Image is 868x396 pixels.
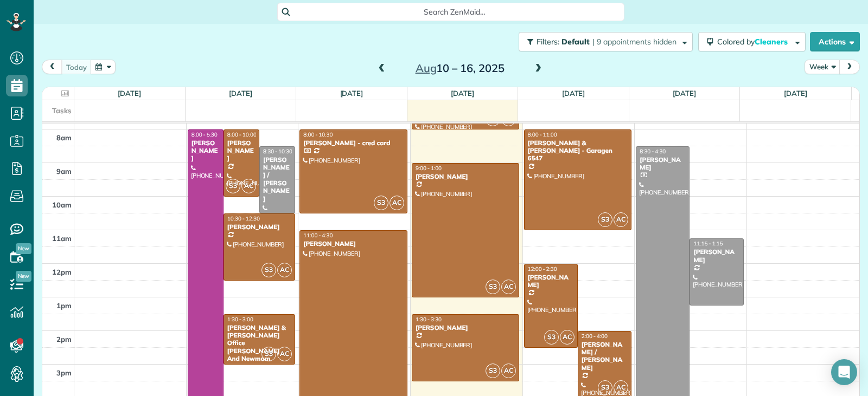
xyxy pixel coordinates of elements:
span: 1:30 - 3:00 [227,316,253,323]
div: [PERSON_NAME] & [PERSON_NAME] Office [PERSON_NAME] And Newmam [227,324,292,363]
span: 3pm [56,368,72,377]
span: 11am [52,234,72,243]
div: [PERSON_NAME] & [PERSON_NAME] - Garagen 6547 [527,139,629,163]
div: [PERSON_NAME] [191,139,220,163]
span: AC [560,330,575,345]
a: [DATE] [118,89,141,98]
span: S3 [374,196,388,210]
button: next [839,60,860,74]
span: 11:15 - 1:15 [693,240,723,247]
span: 9am [56,167,72,176]
span: Filters: [537,37,559,47]
span: AC [614,380,628,395]
span: 11:00 - 4:30 [303,232,333,239]
span: 2:00 - 4:00 [582,333,608,340]
span: 12pm [52,268,72,276]
span: Aug [416,61,437,75]
span: AC [501,363,516,378]
div: [PERSON_NAME] [527,274,575,289]
button: Week [805,60,840,74]
span: Tasks [52,106,72,115]
span: S3 [598,380,612,395]
span: AC [277,347,292,361]
div: [PERSON_NAME] [693,248,740,264]
div: [PERSON_NAME] [227,139,256,163]
a: [DATE] [451,89,474,98]
span: AC [241,179,256,193]
span: S3 [598,212,612,227]
span: 8:00 - 5:30 [192,131,218,138]
span: 1pm [56,301,72,310]
span: AC [390,196,404,210]
span: 8am [56,133,72,142]
span: | 9 appointments hidden [592,37,676,47]
div: [PERSON_NAME] [303,240,404,248]
span: 1:30 - 3:30 [416,316,442,323]
button: today [61,60,92,74]
a: [DATE] [562,89,585,98]
span: 8:30 - 4:30 [640,148,666,155]
span: AC [614,212,628,227]
span: S3 [226,179,240,193]
span: S3 [486,280,500,294]
div: [PERSON_NAME] [415,173,516,180]
span: 8:00 - 10:30 [303,131,333,138]
div: [PERSON_NAME] [227,223,292,231]
button: Actions [810,32,860,51]
span: New [16,243,31,254]
span: AC [501,280,516,294]
a: [DATE] [229,89,252,98]
span: 12:00 - 2:30 [528,265,557,272]
div: [PERSON_NAME] / [PERSON_NAME] [263,156,292,203]
span: 10am [52,200,72,209]
span: AC [277,263,292,277]
a: [DATE] [673,89,696,98]
div: [PERSON_NAME] [639,156,686,172]
span: New [16,271,31,282]
span: S3 [544,330,559,345]
span: 8:30 - 10:30 [263,148,292,155]
span: Default [561,37,590,47]
button: Filters: Default | 9 appointments hidden [519,32,693,51]
span: 9:00 - 1:00 [416,165,442,172]
span: S3 [261,347,276,361]
a: [DATE] [784,89,807,98]
a: [DATE] [340,89,363,98]
span: 10:30 - 12:30 [227,215,260,222]
span: 8:00 - 10:00 [227,131,257,138]
button: prev [42,60,62,74]
a: Filters: Default | 9 appointments hidden [513,32,693,51]
span: 8:00 - 11:00 [528,131,557,138]
div: [PERSON_NAME] [415,324,516,332]
span: Cleaners [755,37,789,47]
span: Colored by [717,37,792,47]
h2: 10 – 16, 2025 [392,62,528,74]
button: Colored byCleaners [698,32,806,51]
span: S3 [261,263,276,277]
div: Open Intercom Messenger [831,359,857,385]
span: S3 [486,363,500,378]
div: [PERSON_NAME] / [PERSON_NAME] [581,341,628,372]
div: [PERSON_NAME] - cred card [303,139,404,147]
span: 2pm [56,335,72,343]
